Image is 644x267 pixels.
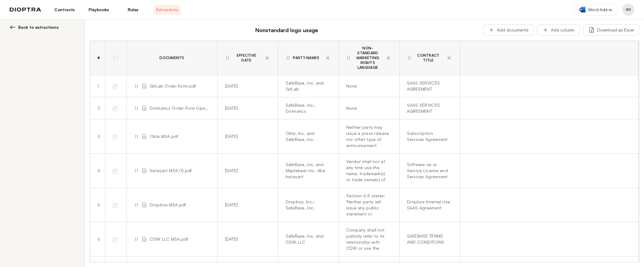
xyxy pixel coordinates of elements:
[346,105,390,111] div: None
[286,130,329,142] div: Okta, Inc. and SafeBase, Inc.
[407,233,450,245] div: SAFEBASE TERMS AND CONDITIONS
[346,193,390,217] div: Section 6.5 states: 'Neither party will issue any public statement or promotional materials discl...
[150,168,192,174] span: Instacart MSA (1).pdf
[85,5,112,15] a: Playbooks
[286,162,329,180] div: SafeBase, Inc. and Maplebear Inc. dba Instacart
[286,102,329,114] div: SafeBase, Inc., Dotmatics
[407,162,450,180] div: Software-as-a-Service License and Services Agreement
[407,80,450,92] div: SAAS SERVICES AGREEMENT
[286,199,329,211] div: Dropbox, Inc.; SafeBase, Inc.
[588,7,612,13] span: Word Add-in
[407,130,450,142] div: Subscription Services Agreement
[90,75,105,97] td: 1
[90,97,105,119] td: 2
[574,4,617,15] a: Word Add-in
[90,188,105,222] td: 5
[346,159,390,183] div: Vendor shall not at any time use the name, trademark(s) or trade name(s) of Instacart or its affi...
[225,168,268,174] div: [DATE]
[225,236,268,242] div: [DATE]
[150,236,188,242] span: CDW LLC MSA.pdf
[225,105,268,111] div: [DATE]
[407,102,450,114] div: SAAS SERVICES AGREEMENT
[293,55,320,60] span: Party Names
[90,154,105,188] td: 4
[263,54,271,62] button: Delete column
[150,105,210,111] span: Dotmatics Order Form (Upsell).pdf
[407,199,450,211] div: Dropbox Internal Use SAAS Agreement
[445,54,453,62] button: Delete column
[51,5,78,15] a: Contracts
[93,26,480,34] h2: Nonstandard logo usage
[90,222,105,256] td: 6
[18,24,59,30] span: Back to extractions
[225,83,268,89] div: [DATE]
[154,5,181,15] a: Extractions
[126,41,217,75] th: Documents
[225,133,268,139] div: [DATE]
[354,46,382,70] span: Non-Standard Marketing Rights Language
[10,24,77,30] button: Back to extractions
[537,24,580,36] button: Add column
[286,80,329,92] div: SafeBase, Inc. and GitLab
[324,54,331,62] button: Delete column
[150,202,186,208] span: Dropbox MSA.pdf
[385,54,392,62] button: Delete column
[119,5,146,15] a: Rules
[232,53,261,63] span: Effective Date
[346,227,390,251] div: Company shall not publicly refer to its relationship with CDW or use the CDW's trademarks or logo...
[90,119,105,154] td: 3
[10,8,41,12] img: logo
[150,133,178,139] span: Okta MSA.pdf
[225,202,268,208] div: [DATE]
[483,24,534,36] button: Add documents
[414,53,443,63] span: Contract Title
[346,124,390,149] div: Neither party may issue a press release nor other type of announcement related to the Agreement w...
[622,4,634,16] button: Profile menu
[10,24,16,30] img: left arrow
[90,41,105,75] th: #
[583,24,639,36] button: Download as Excel
[286,233,329,245] div: SafeBase, Inc. and CDW LLC
[579,7,585,12] img: word
[346,83,390,89] div: None
[150,83,196,89] span: GitLab Order Form.pdf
